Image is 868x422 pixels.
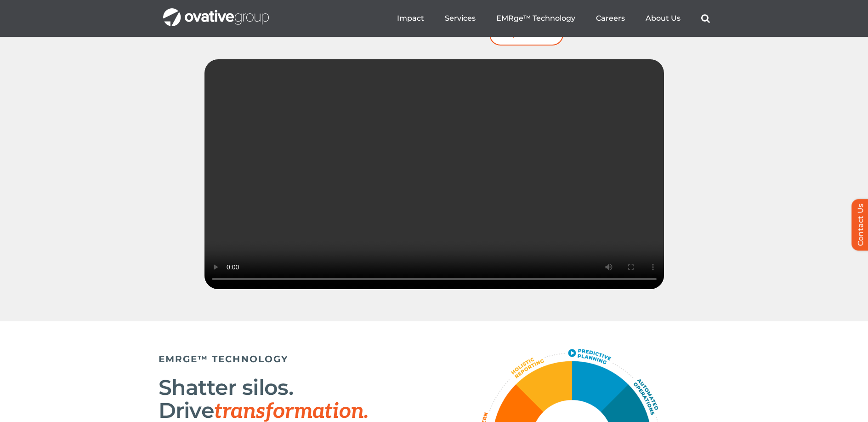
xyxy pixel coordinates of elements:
a: Services [445,14,476,23]
nav: Menu [397,4,710,33]
a: About Us [646,14,681,23]
video: Sorry, your browser doesn't support embedded videos. [204,59,664,289]
a: Search [701,14,710,23]
a: Impact [397,14,424,23]
a: EMRge™ Technology [496,14,575,23]
a: OG_Full_horizontal_WHT [163,7,269,16]
h5: EMRGE™ TECHNOLOGY [159,354,434,365]
a: Careers [596,14,625,23]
